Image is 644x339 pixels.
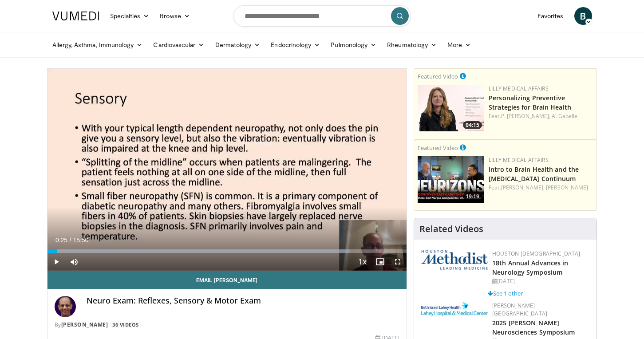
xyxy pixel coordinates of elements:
[489,94,571,111] a: Personalizing Preventive Strategies for Brain Health
[265,36,325,54] a: Endocrinology
[489,156,549,164] a: Lilly Medical Affairs
[55,237,67,244] span: 0:25
[488,289,523,297] a: See 1 other
[492,302,547,317] a: [PERSON_NAME][GEOGRAPHIC_DATA]
[574,7,592,25] a: B
[47,249,407,253] div: Progress Bar
[73,237,88,244] span: 15:50
[325,36,382,54] a: Pulmonology
[463,193,482,201] span: 19:19
[418,144,458,152] small: Featured Video
[489,184,593,192] div: Feat.
[61,321,108,328] a: [PERSON_NAME]
[463,121,482,129] span: 04:15
[492,277,589,285] div: [DATE]
[70,237,71,244] span: /
[492,259,568,276] a: 18th Annual Advances in Neurology Symposium
[546,184,588,191] a: [PERSON_NAME]
[418,85,484,131] img: c3be7821-a0a3-4187-927a-3bb177bd76b4.png.150x105_q85_crop-smart_upscale.jpg
[418,156,484,203] a: 19:19
[47,69,407,271] video-js: Video Player
[382,36,442,54] a: Rheumatology
[105,7,155,25] a: Specialties
[148,36,209,54] a: Cardiovascular
[47,271,407,289] a: Email [PERSON_NAME]
[501,184,545,191] a: [PERSON_NAME],
[55,296,76,317] img: Avatar
[87,296,400,306] h4: Neuro Exam: Reflexes, Sensory & Motor Exam
[418,72,458,80] small: Featured Video
[442,36,476,54] a: More
[492,319,575,336] a: 2025 [PERSON_NAME] Neurosciences Symposium
[55,321,400,329] div: By
[47,36,148,54] a: Allergy, Asthma, Immunology
[371,253,389,271] button: Enable picture-in-picture mode
[552,112,577,120] a: A. Gabelle
[419,224,483,234] h4: Related Videos
[47,253,65,271] button: Play
[110,321,142,328] a: 36 Videos
[489,165,579,183] a: Intro to Brain Health and the [MEDICAL_DATA] Continuum
[154,7,195,25] a: Browse
[210,36,266,54] a: Dermatology
[421,302,488,316] img: e7977282-282c-4444-820d-7cc2733560fd.jpg.150x105_q85_autocrop_double_scale_upscale_version-0.2.jpg
[52,12,99,20] img: VuMedi Logo
[501,112,551,120] a: P. [PERSON_NAME],
[421,250,488,270] img: 5e4488cc-e109-4a4e-9fd9-73bb9237ee91.png.150x105_q85_autocrop_double_scale_upscale_version-0.2.png
[65,253,83,271] button: Mute
[489,85,549,92] a: Lilly Medical Affairs
[353,253,371,271] button: Playback Rate
[492,250,580,257] a: Houston [DEMOGRAPHIC_DATA]
[418,85,484,131] a: 04:15
[489,112,593,120] div: Feat.
[532,7,569,25] a: Favorites
[418,156,484,203] img: a80fd508-2012-49d4-b73e-1d4e93549e78.png.150x105_q85_crop-smart_upscale.jpg
[389,253,407,271] button: Fullscreen
[233,5,411,27] input: Search topics, interventions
